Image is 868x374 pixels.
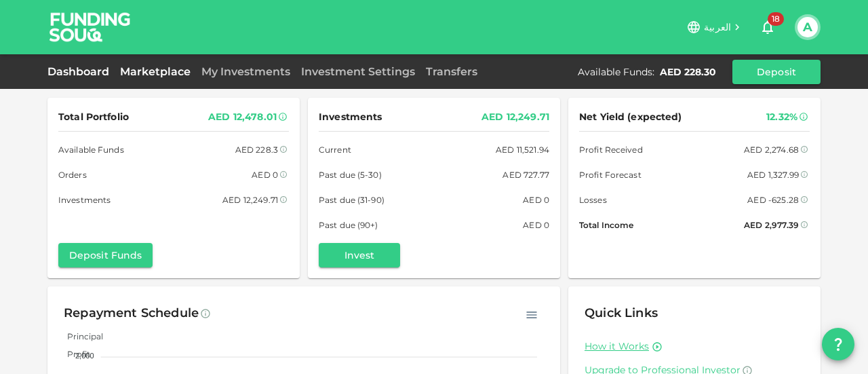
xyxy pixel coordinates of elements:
div: Available Funds : [578,65,654,79]
button: Invest [319,243,400,267]
span: Principal [57,331,103,341]
span: Past due (31-90) [319,193,384,207]
div: AED 228.3 [235,143,278,157]
button: question [822,328,854,360]
div: AED 228.30 [660,65,716,79]
div: AED 11,521.94 [496,143,549,157]
span: Losses [579,193,607,207]
span: Past due (90+) [319,218,378,232]
div: AED -625.28 [747,193,799,207]
div: Repayment Schedule [64,303,199,324]
span: Investments [58,193,111,207]
span: Profit Forecast [579,168,642,182]
span: Total Income [579,218,633,232]
a: My Investments [196,65,296,78]
span: Profit [57,349,90,359]
div: AED 0 [523,193,549,207]
div: AED 2,977.39 [744,218,799,232]
span: 18 [768,12,784,26]
button: Deposit Funds [58,243,153,267]
div: AED 0 [523,218,549,232]
span: Quick Links [585,305,658,320]
a: Marketplace [115,65,196,78]
div: AED 12,249.71 [481,109,549,126]
a: Transfers [420,65,483,78]
button: A [797,17,818,37]
div: AED 1,327.99 [747,168,799,182]
div: 12.32% [766,109,797,126]
span: Net Yield (expected) [579,109,682,126]
span: Investments [319,109,382,126]
button: 18 [754,14,781,41]
div: AED 12,478.01 [208,109,277,126]
div: AED 2,274.68 [744,143,799,157]
span: Past due (5-30) [319,168,382,182]
span: Available Funds [58,143,124,157]
span: Profit Received [579,143,643,157]
button: Deposit [732,60,821,84]
span: Current [319,143,351,157]
span: Orders [58,168,87,182]
div: AED 727.77 [502,168,549,182]
span: العربية [704,21,731,33]
a: How it Works [585,340,649,353]
div: AED 0 [252,168,278,182]
span: Total Portfolio [58,109,129,126]
a: Investment Settings [296,65,420,78]
a: Dashboard [47,65,115,78]
tspan: 2,000 [75,352,94,360]
div: AED 12,249.71 [222,193,278,207]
